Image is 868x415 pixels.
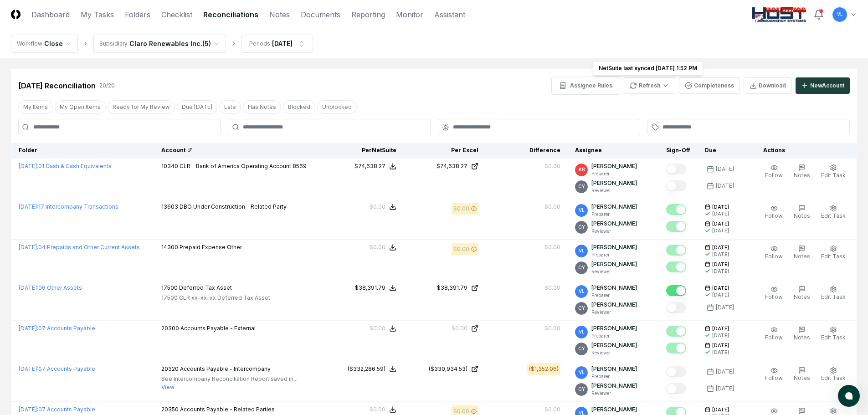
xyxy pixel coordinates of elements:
button: View [161,383,175,391]
p: Reviewer [591,390,637,397]
div: $38,391.79 [437,284,467,292]
span: Notes [794,172,810,179]
th: Per NetSuite [322,143,404,159]
th: Difference [486,143,568,159]
span: 20300 [161,325,179,332]
p: Reviewer [591,187,637,194]
a: Documents [301,9,340,20]
button: Mark complete [666,366,686,377]
div: $74,638.27 [354,162,385,170]
a: [DATE]:01 Cash & Cash Equivalents [19,163,112,169]
nav: breadcrumb [11,35,313,53]
div: $0.00 [452,324,467,333]
span: VL [579,288,585,295]
th: Assignee [568,143,659,159]
button: $0.00 [370,203,396,211]
button: VL [832,6,848,23]
button: My Items [18,100,53,114]
div: 20 / 20 [99,82,115,90]
div: $0.00 [544,284,560,292]
a: Assistant [434,9,465,20]
button: Edit Task [819,284,847,303]
p: [PERSON_NAME] [591,365,637,373]
div: [DATE] [712,268,729,275]
span: Notes [794,212,810,219]
span: Follow [765,334,783,341]
button: Edit Task [819,365,847,384]
span: [DATE] : [19,244,38,251]
div: Due [705,146,741,154]
th: Folder [11,143,154,159]
span: CY [578,305,585,312]
div: Actions [756,146,850,154]
a: [DATE]:07 Accounts Payable [19,406,95,413]
button: Mark complete [666,204,686,215]
div: [DATE] [712,227,729,234]
p: Reviewer [591,268,637,275]
div: $0.00 [370,405,385,414]
button: Follow [763,324,785,343]
div: $0.00 [453,205,469,213]
span: Follow [765,172,783,179]
div: $0.00 [453,245,469,253]
span: Accounts Payable - External [180,325,256,332]
a: Reporting [351,9,385,20]
div: $0.00 [370,324,385,333]
span: Accounts Payable - Related Parties [180,406,275,413]
span: CY [578,345,585,352]
div: [DATE] [712,349,729,356]
div: [DATE] [712,251,729,258]
span: VL [579,328,585,335]
p: Reviewer [591,228,637,235]
p: [PERSON_NAME] [591,243,637,251]
a: $74,638.27 [411,162,478,170]
div: [DATE] [712,292,729,298]
button: Due Today [177,100,217,114]
span: [DATE] [712,285,729,292]
a: ($330,934.53) [411,365,478,373]
span: [DATE] : [19,365,38,372]
th: Sign-Off [659,143,698,159]
button: Mark complete [666,343,686,354]
div: $0.00 [544,243,560,251]
button: Mark complete [666,221,686,232]
span: [DATE] [712,406,729,413]
span: Follow [765,293,783,300]
button: Mark complete [666,180,686,191]
a: $0.00 [411,324,478,333]
button: Mark complete [666,285,686,296]
div: Account [161,146,314,154]
div: $0.00 [544,162,560,170]
button: Notes [792,203,812,222]
button: Follow [763,243,785,262]
img: Logo [11,10,21,19]
p: [PERSON_NAME] [591,324,637,333]
div: ($332,286.59) [348,365,385,373]
a: Monitor [396,9,423,20]
div: NetSuite last synced [DATE] 1:52 PM [593,61,703,76]
span: [DATE] : [19,203,38,210]
p: [PERSON_NAME] [591,203,637,211]
p: Reviewer [591,309,637,316]
p: Preparer [591,170,637,177]
div: Periods [249,40,270,48]
div: [DATE] [712,332,729,339]
button: Follow [763,284,785,303]
span: 13603 [161,203,178,210]
a: Notes [269,9,290,20]
button: Mark complete [666,164,686,174]
button: Mark complete [666,326,686,337]
a: [DATE]:06 Other Assets [19,284,82,291]
span: Notes [794,334,810,341]
span: Edit Task [821,374,846,381]
span: CLR - Bank of America Operating Account 8569 [180,163,307,169]
span: CY [578,224,585,231]
div: [DATE] [272,39,293,48]
button: Ready for My Review [108,100,175,114]
p: Preparer [591,251,637,258]
button: My Open Items [55,100,106,114]
button: Assignee Rules [551,77,620,95]
div: $38,391.79 [355,284,385,292]
span: Edit Task [821,253,846,260]
button: atlas-launcher [838,385,860,407]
